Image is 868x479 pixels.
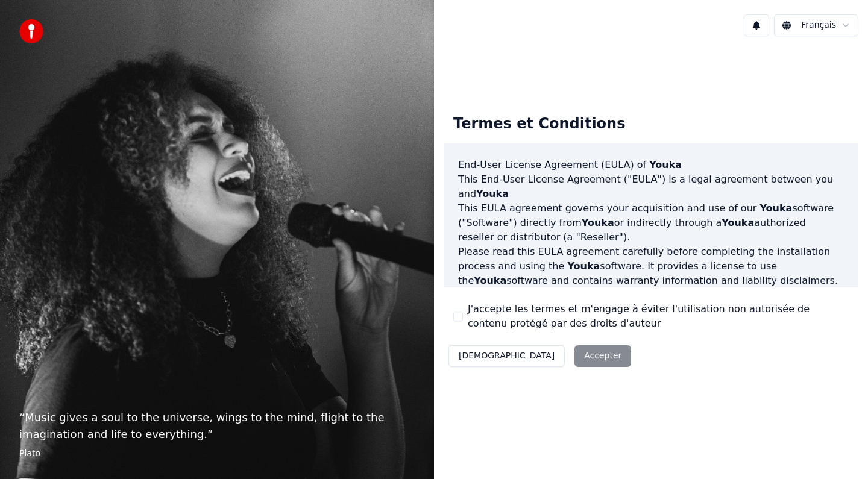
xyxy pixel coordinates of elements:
span: Youka [649,159,682,171]
img: youka [19,19,43,43]
span: Youka [759,202,792,214]
label: J'accepte les termes et m'engage à éviter l'utilisation non autorisée de contenu protégé par des ... [468,302,849,331]
span: Youka [474,275,506,286]
div: Termes et Conditions [444,105,635,143]
span: Youka [567,260,600,272]
p: Please read this EULA agreement carefully before completing the installation process and using th... [458,245,844,288]
button: [DEMOGRAPHIC_DATA] [448,345,565,367]
footer: Plato [19,448,415,460]
span: Youka [476,188,509,199]
p: “ Music gives a soul to the universe, wings to the mind, flight to the imagination and life to ev... [19,409,415,443]
span: Youka [582,217,614,228]
p: This End-User License Agreement ("EULA") is a legal agreement between you and [458,172,844,201]
h3: End-User License Agreement (EULA) of [458,158,844,172]
span: Youka [722,217,754,228]
p: This EULA agreement governs your acquisition and use of our software ("Software") directly from o... [458,201,844,245]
